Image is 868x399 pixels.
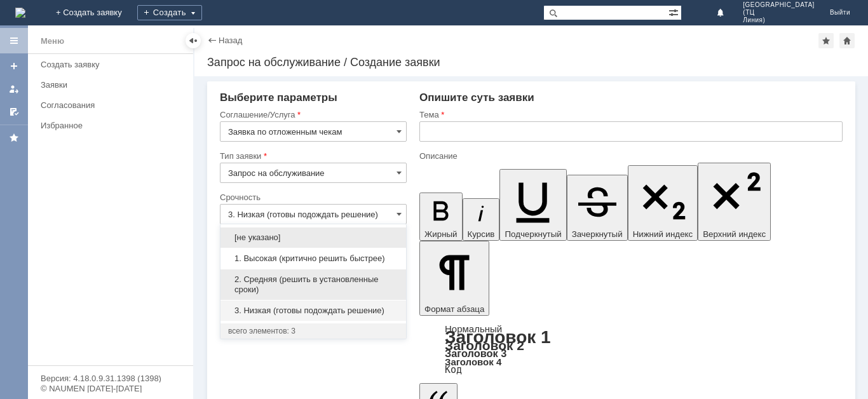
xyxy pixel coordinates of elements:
[220,193,404,201] div: Срочность
[228,274,398,295] span: 2. Средняя (решить в установленные сроки)
[41,34,64,49] div: Меню
[41,60,186,69] div: Создать заявку
[41,374,180,382] div: Версия: 4.18.0.9.31.1398 (1398)
[445,364,462,375] a: Код
[633,229,693,239] span: Нижний индекс
[628,165,698,241] button: Нижний индекс
[228,326,398,336] div: всего элементов: 3
[228,306,398,316] span: 3. Низкая (готовы подождать решение)
[220,152,404,160] div: Тип заявки
[445,323,502,334] a: Нормальный
[743,9,815,17] span: (ТЦ
[207,56,855,69] div: Запрос на обслуживание / Создание заявки
[36,95,191,115] a: Согласования
[567,175,628,241] button: Зачеркнутый
[445,338,524,353] a: Заголовок 2
[445,348,506,359] a: Заголовок 3
[499,169,566,241] button: Подчеркнутый
[15,8,25,18] img: logo
[41,121,172,130] div: Избранное
[36,55,191,74] a: Создать заявку
[703,229,766,239] span: Верхний индекс
[818,33,834,48] div: Добавить в избранное
[4,56,24,76] a: Создать заявку
[698,163,771,241] button: Верхний индекс
[839,33,855,48] div: Сделать домашней страницей
[419,241,489,316] button: Формат абзаца
[186,33,201,48] div: Скрыть меню
[137,5,202,20] div: Создать
[4,102,24,122] a: Мои согласования
[743,1,815,9] span: [GEOGRAPHIC_DATA]
[468,229,495,239] span: Курсив
[445,356,501,367] a: Заголовок 4
[419,152,840,160] div: Описание
[743,17,815,24] span: Линия)
[463,198,500,241] button: Курсив
[220,91,337,104] span: Выберите параметры
[41,80,186,90] div: Заявки
[15,8,25,18] a: Перейти на домашнюю страницу
[228,233,398,243] span: [не указано]
[424,304,484,314] span: Формат абзаца
[220,111,404,119] div: Соглашение/Услуга
[41,100,186,110] div: Согласования
[36,75,191,95] a: Заявки
[424,229,458,239] span: Жирный
[668,6,681,18] span: Расширенный поиск
[419,111,840,119] div: Тема
[41,384,180,393] div: © NAUMEN [DATE]-[DATE]
[228,254,398,264] span: 1. Высокая (критично решить быстрее)
[419,325,843,374] div: Формат абзаца
[419,91,534,104] span: Опишите суть заявки
[572,229,623,239] span: Зачеркнутый
[445,327,551,347] a: Заголовок 1
[219,36,242,45] a: Назад
[4,79,24,99] a: Мои заявки
[419,193,463,241] button: Жирный
[505,229,561,239] span: Подчеркнутый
